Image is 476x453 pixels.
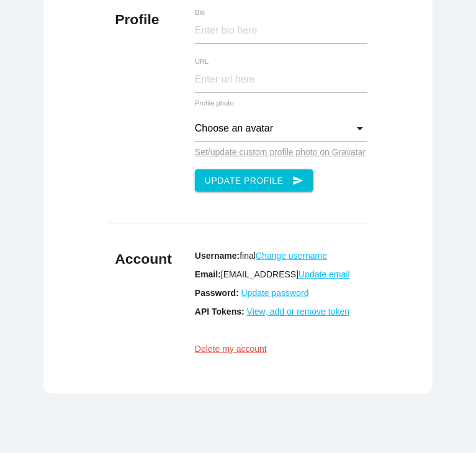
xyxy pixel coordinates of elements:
p: [EMAIL_ADDRESS] [195,269,367,279]
i: send [292,169,303,192]
b: Profile [115,11,159,27]
input: Enter url here [195,66,367,93]
label: URL [195,58,344,66]
b: Password: [195,288,239,298]
a: Set/update custom profile photo on Gravatar [195,147,366,157]
button: Update Profilesend [195,169,314,192]
b: Account [115,251,172,267]
input: Enter bio here [195,17,367,44]
p: final [195,251,367,261]
b: API Tokens: [195,307,245,316]
a: Update email [299,269,350,279]
label: Bio [195,9,344,17]
b: Username: [195,251,240,261]
b: Email: [195,269,221,279]
a: Delete my account [195,344,267,354]
label: Profile photo [195,99,234,107]
a: Change username [256,251,327,261]
a: View, add or remove token [247,307,350,316]
a: Update password [241,288,309,298]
